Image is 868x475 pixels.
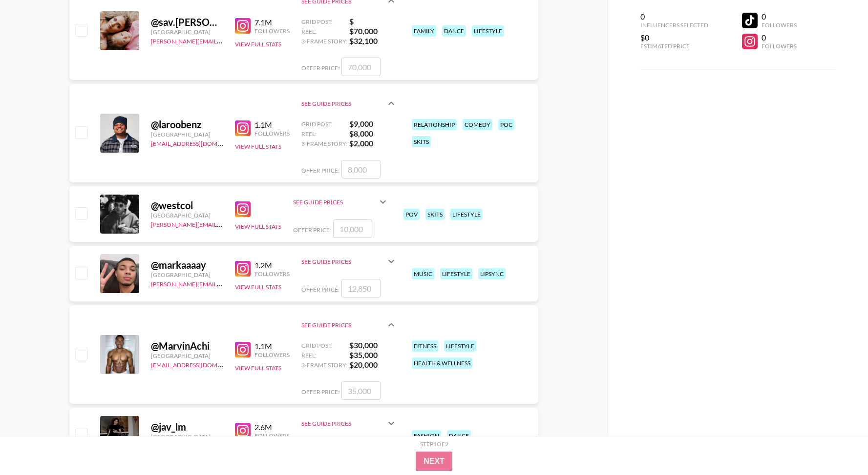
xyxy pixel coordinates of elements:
[254,432,290,439] div: Followers
[412,119,457,130] div: relationship
[301,412,397,435] div: See Guide Prices
[440,268,472,279] div: lifestyle
[254,260,290,270] div: 1.2M
[301,100,385,107] div: See Guide Prices
[151,271,223,278] div: [GEOGRAPHIC_DATA]
[301,321,385,329] div: See Guide Prices
[819,426,856,463] iframe: Drift Widget Chat Controller
[341,160,381,178] input: 8,000
[301,361,347,369] span: 3-Frame Story:
[301,38,347,45] span: 3-Frame Story:
[640,33,708,42] div: $0
[235,423,251,438] img: Instagram
[412,357,472,369] div: health & wellness
[425,209,445,220] div: skits
[403,209,420,220] div: pov
[444,340,476,352] div: lifestyle
[412,136,431,147] div: skits
[301,420,385,427] div: See Guide Prices
[254,18,290,27] div: 7.1M
[235,18,251,34] img: Instagram
[301,258,385,265] div: See Guide Prices
[235,143,281,150] button: View Full Stats
[412,430,441,441] div: fashion
[349,119,397,129] strong: $ 9,000
[762,12,797,21] div: 0
[498,119,514,130] div: poc
[254,341,290,351] div: 1.1M
[151,36,296,45] a: [PERSON_NAME][EMAIL_ADDRESS][DOMAIN_NAME]
[301,167,339,174] span: Offer Price:
[447,430,471,441] div: dance
[478,268,506,279] div: lipsync
[301,88,397,119] div: See Guide Prices
[349,129,397,139] strong: $ 8,000
[450,209,483,220] div: lifestyle
[151,199,223,212] div: @ westcol
[151,28,223,36] div: [GEOGRAPHIC_DATA]
[333,219,372,238] input: 10,000
[254,130,290,137] div: Followers
[151,212,223,219] div: [GEOGRAPHIC_DATA]
[762,42,797,50] div: Followers
[151,278,296,288] a: [PERSON_NAME][EMAIL_ADDRESS][DOMAIN_NAME]
[762,21,797,29] div: Followers
[301,388,339,396] span: Offer Price:
[472,25,504,37] div: lifestyle
[151,259,223,271] div: @ markaaaay
[349,26,397,36] strong: $ 70,000
[254,351,290,358] div: Followers
[349,139,397,148] strong: $ 2,000
[341,381,381,400] input: 35,000
[341,58,381,76] input: 70,000
[420,440,448,448] div: Step 1 of 2
[254,27,290,35] div: Followers
[301,286,339,293] span: Offer Price:
[235,40,281,48] button: View Full Stats
[301,352,347,359] span: Reel:
[301,130,347,138] span: Reel:
[254,270,290,277] div: Followers
[301,18,347,25] span: Grid Post:
[301,342,347,349] span: Grid Post:
[293,226,331,234] span: Offer Price:
[235,261,251,277] img: Instagram
[349,360,397,370] strong: $ 20,000
[301,309,397,340] div: See Guide Prices
[151,359,249,369] a: [EMAIL_ADDRESS][DOMAIN_NAME]
[301,120,347,128] span: Grid Post:
[151,119,223,131] div: @ laroobenz
[151,421,223,433] div: @ jav_lm
[640,42,708,50] div: Estimated Price
[235,342,251,357] img: Instagram
[293,190,389,214] div: See Guide Prices
[151,16,223,28] div: @ sav.[PERSON_NAME]
[235,201,251,217] img: Instagram
[412,340,438,352] div: fitness
[301,140,347,147] span: 3-Frame Story:
[151,433,223,440] div: [GEOGRAPHIC_DATA]
[412,25,436,37] div: family
[349,36,397,46] strong: $ 32,100
[301,28,347,35] span: Reel:
[151,340,223,352] div: @ MarvinAchi
[235,120,251,136] img: Instagram
[442,25,466,37] div: dance
[151,138,249,147] a: [EMAIL_ADDRESS][DOMAIN_NAME]
[254,422,290,432] div: 2.6M
[463,119,492,130] div: comedy
[235,364,281,372] button: View Full Stats
[762,33,797,42] div: 0
[254,120,290,130] div: 1.1M
[235,283,281,291] button: View Full Stats
[341,279,381,297] input: 12,850
[640,12,708,21] div: 0
[151,352,223,359] div: [GEOGRAPHIC_DATA]
[235,223,281,230] button: View Full Stats
[349,340,397,350] strong: $ 30,000
[293,198,377,206] div: See Guide Prices
[301,64,339,72] span: Offer Price:
[151,219,296,228] a: [PERSON_NAME][EMAIL_ADDRESS][DOMAIN_NAME]
[416,452,452,471] button: Next
[412,268,434,279] div: music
